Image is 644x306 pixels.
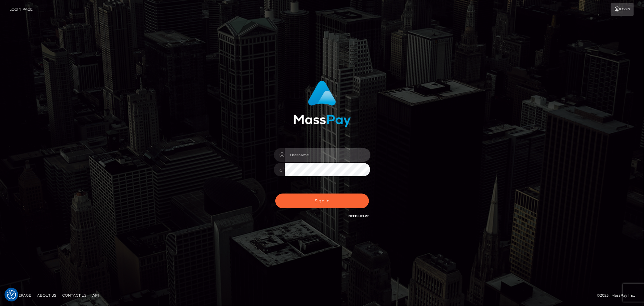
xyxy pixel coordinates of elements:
img: Revisit consent button [7,290,16,299]
a: Need Help? [349,214,369,218]
a: API [90,291,101,300]
a: Login [611,3,634,16]
input: Username... [285,148,370,162]
a: About Us [35,291,59,300]
div: © 2025 , MassPay Inc. [597,292,639,299]
button: Sign in [275,194,369,208]
a: Contact Us [60,291,89,300]
img: MassPay Login [293,81,351,127]
a: Homepage [7,291,34,300]
a: Login Page [9,3,33,16]
button: Consent Preferences [7,290,16,299]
